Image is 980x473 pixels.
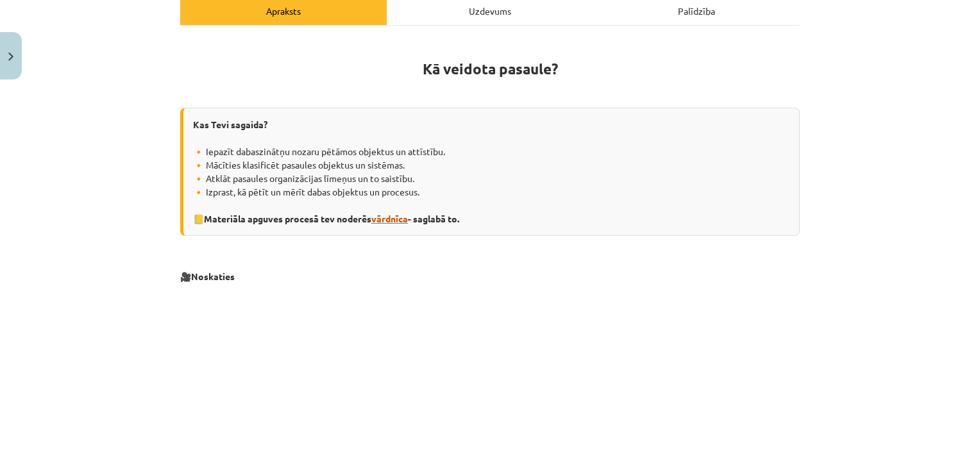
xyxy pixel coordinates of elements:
strong: Kā veidota pasaule? [423,60,558,78]
a: vārdnīca [371,213,408,224]
strong: Kas Tevi sagaida? [193,119,267,130]
strong: Noskaties [191,270,235,282]
strong: Materiāla apguves procesā tev noderēs - saglabā to. [204,213,459,224]
div: 🔸 Iepazīt dabaszinātņu nozaru pētāmos objektus un attīstību. 🔸 Mācīties klasificēt pasaules objek... [180,108,800,236]
p: 🎥 [180,270,800,283]
img: icon-close-lesson-0947bae3869378f0d4975bcd49f059093ad1ed9edebbc8119c70593378902aed.svg [8,53,13,61]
